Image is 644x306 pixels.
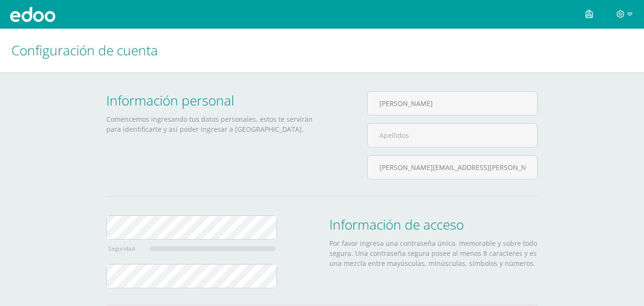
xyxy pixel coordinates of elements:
input: Apellidos [368,124,537,147]
p: Comencemos ingresando tus datos personales, estos te servirán para identificarte y así poder ingr... [106,114,315,134]
input: Nombre [368,92,537,115]
p: Por favor ingresa una contraseña única, memorable y sobre todo segura. Una contraseña segura pose... [329,238,538,268]
h2: Información personal [106,91,315,109]
h2: Información de acceso [329,215,538,233]
div: Seguridad [108,244,150,252]
input: Correo electrónico [368,156,537,179]
h1: Configuración de cuenta [11,29,633,72]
